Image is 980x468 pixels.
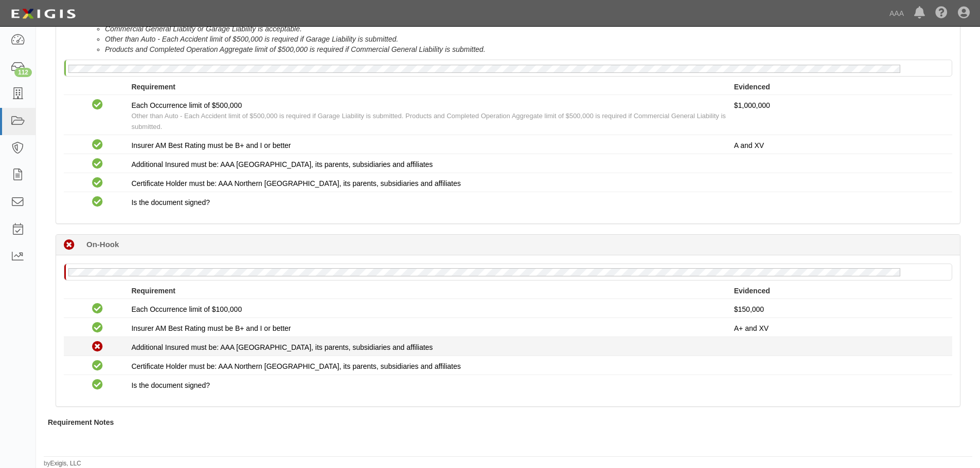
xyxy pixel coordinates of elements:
[734,304,945,314] p: $150,000
[14,68,32,77] div: 112
[92,100,103,110] i: Compliant
[131,141,291,149] span: Insurer AM Best Rating must be B+ and I or better
[8,5,79,23] img: logo-5460c22ac91f19d4615b14bd174203de0afe785f0fc80cf4dbbc73dc1793850b.png
[105,24,952,34] li: Commercial General Liablity or Garage Liability is acceptable.
[50,460,81,467] a: Exigis, LLC
[884,3,909,24] a: AAA
[131,101,242,109] span: Each Occurrence limit of $500,000
[86,239,119,250] b: On-Hook
[734,140,945,151] p: A and XV
[131,198,210,207] span: Is the document signed?
[92,323,103,333] i: Compliant
[935,7,948,20] i: Help Center - Complianz
[131,287,175,295] strong: Requirement
[92,304,103,314] i: Compliant
[48,417,114,427] label: Requirement Notes
[131,179,460,188] span: Certificate Holder must be: AAA Northern [GEOGRAPHIC_DATA], its parents, subsidiaries and affiliates
[131,343,433,351] span: Additional Insured must be: AAA [GEOGRAPHIC_DATA], its parents, subsidiaries and affiliates
[92,380,103,390] i: Compliant
[92,159,103,170] i: Compliant
[734,100,945,110] p: $1,000,000
[734,83,770,91] strong: Evidenced
[131,305,242,313] span: Each Occurrence limit of $100,000
[131,160,433,169] span: Additional Insured must be: AAA [GEOGRAPHIC_DATA], its parents, subsidiaries and affiliates
[44,459,81,468] small: by
[92,140,103,151] i: Compliant
[734,287,770,295] strong: Evidenced
[131,324,291,332] span: Insurer AM Best Rating must be B+ and I or better
[92,178,103,189] i: Compliant
[92,361,103,371] i: Compliant
[131,112,725,130] span: Other than Auto - Each Accident limit of $500,000 is required if Garage Liability is submitted. P...
[84,13,952,54] li: :
[131,362,460,370] span: Certificate Holder must be: AAA Northern [GEOGRAPHIC_DATA], its parents, subsidiaries and affiliates
[105,44,952,54] li: Products and Completed Operation Aggregate limit of $500,000 is required if Commercial General Li...
[131,381,210,389] span: Is the document signed?
[92,197,103,208] i: Compliant
[64,240,75,251] i: Non-Compliant 49 days (since 08/13/2025)
[92,342,103,352] i: Non-Compliant
[105,34,952,44] li: Other than Auto - Each Accident limit of $500,000 is required if Garage Liability is submitted.
[734,323,945,333] p: A+ and XV
[131,83,175,91] strong: Requirement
